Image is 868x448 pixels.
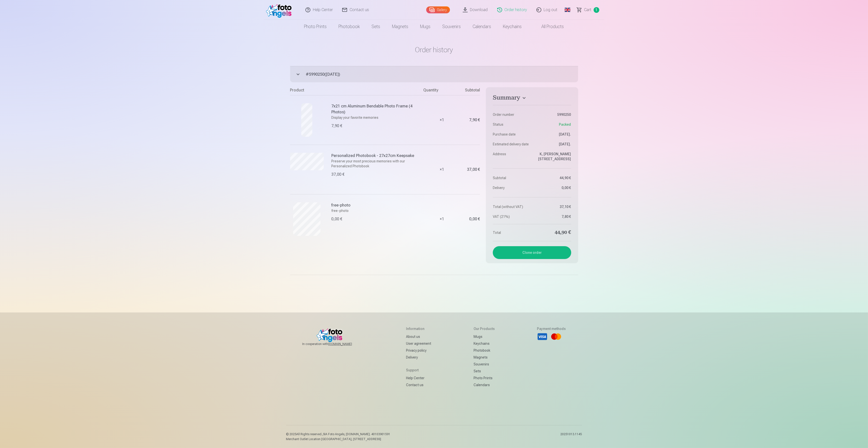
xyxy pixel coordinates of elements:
[423,194,460,244] div: × 1
[493,152,530,161] dt: Address
[493,246,571,259] button: Clone order
[406,333,431,340] a: About us
[534,229,571,236] dd: 44,90 €
[437,20,467,34] a: Souvenirs
[493,175,530,180] dt: Subtotal
[306,71,578,77] span: # 5990250 ( [DATE] )
[474,381,495,388] a: Calendars
[534,142,571,147] dd: [DATE].
[534,204,571,209] dd: 37,10 €
[332,123,342,129] div: 7,90 €
[406,354,431,361] a: Delivery
[290,45,578,54] h1: Order history
[551,331,562,342] li: Mastercard
[460,87,480,95] div: Subtotal
[474,368,495,375] a: Sets
[366,20,386,34] a: Sets
[594,7,599,13] span: 1
[493,142,530,147] dt: Estimated delivery date
[528,20,570,34] a: All products
[534,175,571,180] dd: 44,90 €
[332,115,421,120] p: Display your favorite memories
[332,216,342,222] div: 0,00 €
[266,2,294,18] img: /fa1
[290,66,578,82] button: #5990250([DATE])
[469,119,480,121] div: 7,90 €
[534,185,571,190] dd: 0,00 €
[406,381,431,388] a: Contact us
[467,20,497,34] a: Calendars
[332,208,421,213] p: free-photo
[414,20,437,34] a: Mugs
[406,340,431,347] a: User agreement
[286,437,390,441] p: Merchant Outlet Location [GEOGRAPHIC_DATA], [STREET_ADDRESS]
[469,218,480,221] div: 0,00 €
[474,340,495,347] a: Keychains
[493,185,530,190] dt: Delivery
[474,326,495,331] h5: Our products
[302,342,364,346] span: In cooperation with
[534,214,571,219] dd: 7,80 €
[423,95,460,145] div: × 1
[406,375,431,381] a: Help Center
[423,145,460,194] div: × 1
[584,7,592,13] span: Сart
[534,112,571,117] dd: 5990250
[298,20,333,34] a: Photo prints
[333,20,366,34] a: Photobook
[386,20,414,34] a: Magnets
[537,326,566,331] h5: Payment methods
[497,20,528,34] a: Keychains
[474,354,495,361] a: Magnets
[493,214,530,219] dt: VAT (21%)
[493,94,571,103] button: Summary
[474,375,495,381] a: Photo prints
[534,152,571,161] dd: K, [PERSON_NAME][STREET_ADDRESS]
[474,347,495,354] a: Photobook
[332,159,421,169] p: Preserve your most precious memories with our Personalized Photobook
[406,368,431,373] h5: Support
[534,132,571,137] dd: [DATE].
[290,87,424,95] div: Product
[323,432,390,436] span: SIA Foto Angels, [DOMAIN_NAME]. 40103901591
[426,6,450,13] a: Gallery
[493,229,530,236] dt: Total
[467,168,480,171] div: 37,00 €
[328,342,364,346] a: [DOMAIN_NAME]
[493,122,530,127] dt: Status
[561,432,582,441] p: 20251013.1145
[406,347,431,354] a: Privacy policy
[423,87,460,95] div: Quantity
[332,202,421,208] h6: free-photo
[493,112,530,117] dt: Order number
[286,432,390,436] p: © 2025 All Rights reserved. ,
[406,326,431,331] h5: Information
[474,361,495,368] a: Souvenirs
[493,132,530,137] dt: Purchase date
[537,331,548,342] li: Visa
[332,103,421,115] h6: 7x21 cm Aluminum Bendable Photo Frame (4 Photos)
[332,172,345,177] div: 37,00 €
[332,153,421,159] h6: Personalized Photobook - 27x27cm Keepsake
[559,122,571,127] span: Packed
[474,333,495,340] a: Mugs
[493,204,530,209] dt: Total (without VAT)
